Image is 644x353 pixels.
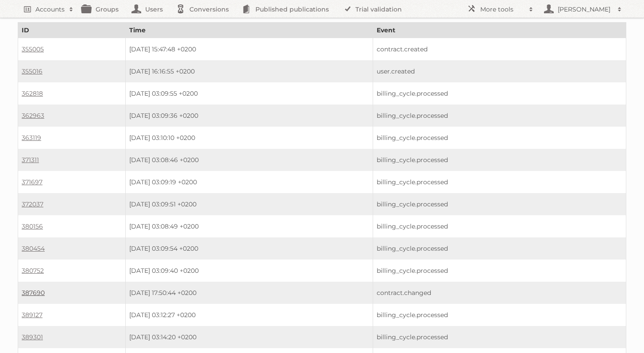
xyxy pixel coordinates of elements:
[125,326,373,348] td: [DATE] 03:14:20 +0200
[22,289,45,297] a: 387690
[22,333,43,341] a: 389301
[373,105,626,127] td: billing_cycle.processed
[125,105,373,127] td: [DATE] 03:09:36 +0200
[555,5,613,14] h2: [PERSON_NAME]
[125,260,373,282] td: [DATE] 03:09:40 +0200
[22,311,42,319] a: 389127
[373,149,626,171] td: billing_cycle.processed
[125,304,373,326] td: [DATE] 03:12:27 +0200
[125,215,373,237] td: [DATE] 03:08:49 +0200
[373,127,626,149] td: billing_cycle.processed
[22,112,44,120] a: 362963
[480,5,524,14] h2: More tools
[22,178,42,186] a: 371697
[373,260,626,282] td: billing_cycle.processed
[373,237,626,260] td: billing_cycle.processed
[22,67,42,75] a: 355016
[22,222,43,230] a: 380156
[373,38,626,61] td: contract.created
[125,38,373,61] td: [DATE] 15:47:48 +0200
[125,237,373,260] td: [DATE] 03:09:54 +0200
[125,171,373,193] td: [DATE] 03:09:19 +0200
[373,171,626,193] td: billing_cycle.processed
[22,45,44,53] a: 355005
[125,60,373,82] td: [DATE] 16:16:55 +0200
[35,5,65,14] h2: Accounts
[125,149,373,171] td: [DATE] 03:08:46 +0200
[373,60,626,82] td: user.created
[373,304,626,326] td: billing_cycle.processed
[373,82,626,105] td: billing_cycle.processed
[22,200,43,208] a: 372037
[18,23,126,38] th: ID
[373,23,626,38] th: Event
[373,282,626,304] td: contract.changed
[125,193,373,215] td: [DATE] 03:09:51 +0200
[22,156,39,164] a: 371311
[125,82,373,105] td: [DATE] 03:09:55 +0200
[125,282,373,304] td: [DATE] 17:50:44 +0200
[125,127,373,149] td: [DATE] 03:10:10 +0200
[373,326,626,348] td: billing_cycle.processed
[22,244,45,252] a: 380454
[373,193,626,215] td: billing_cycle.processed
[373,215,626,237] td: billing_cycle.processed
[22,134,41,142] a: 363119
[22,267,44,275] a: 380752
[22,89,43,97] a: 362818
[125,23,373,38] th: Time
